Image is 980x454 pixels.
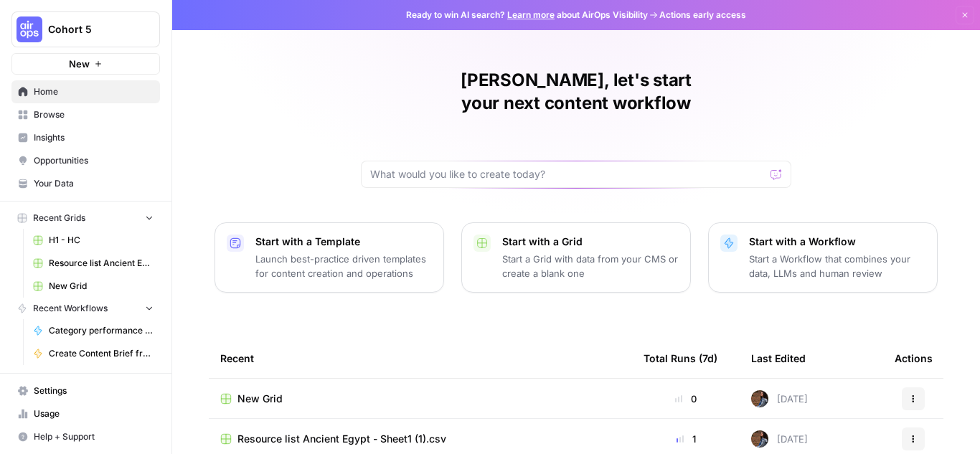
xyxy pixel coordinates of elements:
a: Settings [11,379,160,402]
a: Your Data [11,172,160,195]
a: Home [11,80,160,103]
span: Resource list Ancient Egypt - Sheet1 (1).csv [49,257,154,270]
button: New [11,53,160,75]
p: Start a Workflow that combines your data, LLMs and human review [749,252,925,280]
div: [DATE] [751,390,808,407]
a: New Grid [27,275,160,298]
button: Recent Workflows [11,298,160,319]
span: New Grid [49,280,154,293]
h1: [PERSON_NAME], let's start your next content workflow [361,69,791,115]
input: What would you like to create today? [370,167,765,181]
button: Start with a WorkflowStart a Workflow that combines your data, LLMs and human review [708,222,938,293]
span: Actions early access [659,9,746,22]
span: Opportunities [34,154,154,167]
span: Help + Support [34,430,154,443]
span: H1 - HC [49,234,154,247]
a: Opportunities [11,149,160,172]
div: [DATE] [751,430,808,448]
span: Resource list Ancient Egypt - Sheet1 (1).csv [237,432,446,446]
a: Resource list Ancient Egypt - Sheet1 (1).csv [220,432,621,446]
a: Category performance analysis for .au [27,319,160,342]
img: Cohort 5 Logo [17,16,42,42]
p: Start with a Template [255,235,432,249]
p: Start with a Workflow [749,235,925,249]
div: Actions [895,339,933,378]
a: H1 - HC [27,229,160,252]
a: New Grid [220,392,621,406]
span: Recent Workflows [33,302,108,315]
button: Start with a TemplateLaunch best-practice driven templates for content creation and operations [215,222,444,293]
span: Settings [34,384,154,397]
span: Home [34,85,154,98]
div: Last Edited [751,339,806,378]
p: Start with a Grid [502,235,679,249]
span: Usage [34,407,154,420]
div: 1 [644,432,728,446]
span: Create Content Brief from Keyword (NAME) [49,347,154,360]
img: awj6ga5l37uips87mhndydh57ioo [751,390,768,407]
a: Resource list Ancient Egypt - Sheet1 (1).csv [27,252,160,275]
span: Category performance analysis for .au [49,324,154,337]
div: 0 [644,392,728,406]
span: Insights [34,131,154,144]
button: Help + Support [11,425,160,448]
a: Browse [11,103,160,126]
a: Usage [11,402,160,425]
span: New Grid [237,392,283,406]
div: Total Runs (7d) [644,339,717,378]
a: Learn more [507,9,555,20]
button: Workspace: Cohort 5 [11,11,160,47]
span: New [69,57,90,71]
p: Start a Grid with data from your CMS or create a blank one [502,252,679,280]
span: Recent Grids [33,212,85,224]
span: Your Data [34,177,154,190]
p: Launch best-practice driven templates for content creation and operations [255,252,432,280]
span: Ready to win AI search? about AirOps Visibility [406,9,648,22]
button: Start with a GridStart a Grid with data from your CMS or create a blank one [461,222,691,293]
a: Create Content Brief from Keyword (NAME) [27,342,160,365]
img: awj6ga5l37uips87mhndydh57ioo [751,430,768,448]
span: Cohort 5 [48,22,135,37]
div: Recent [220,339,621,378]
button: Recent Grids [11,207,160,229]
a: Insights [11,126,160,149]
span: Browse [34,108,154,121]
